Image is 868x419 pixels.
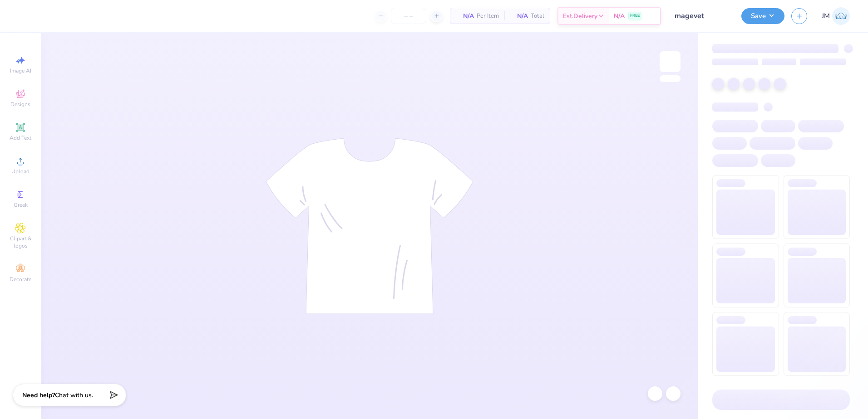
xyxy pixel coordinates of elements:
img: Joshua Malaki [832,7,850,25]
span: Est. Delivery [563,11,597,21]
span: Clipart & logos [5,235,36,249]
span: Greek [14,201,28,209]
span: JM [822,11,830,21]
span: N/A [614,11,625,21]
span: Add Text [10,134,31,141]
button: Save [741,8,784,24]
a: JM [822,7,850,25]
span: Per Item [477,11,499,21]
span: Chat with us. [55,391,93,400]
span: N/A [510,11,528,21]
input: – – [391,8,426,24]
span: Total [531,11,544,21]
span: FREE [630,13,640,19]
strong: Need help? [22,391,55,400]
input: Untitled Design [668,7,735,25]
img: tee-skeleton.svg [266,138,473,314]
span: Decorate [10,276,31,283]
span: Upload [11,168,30,175]
span: N/A [456,11,474,21]
span: Image AI [10,67,31,74]
span: Designs [10,101,30,108]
